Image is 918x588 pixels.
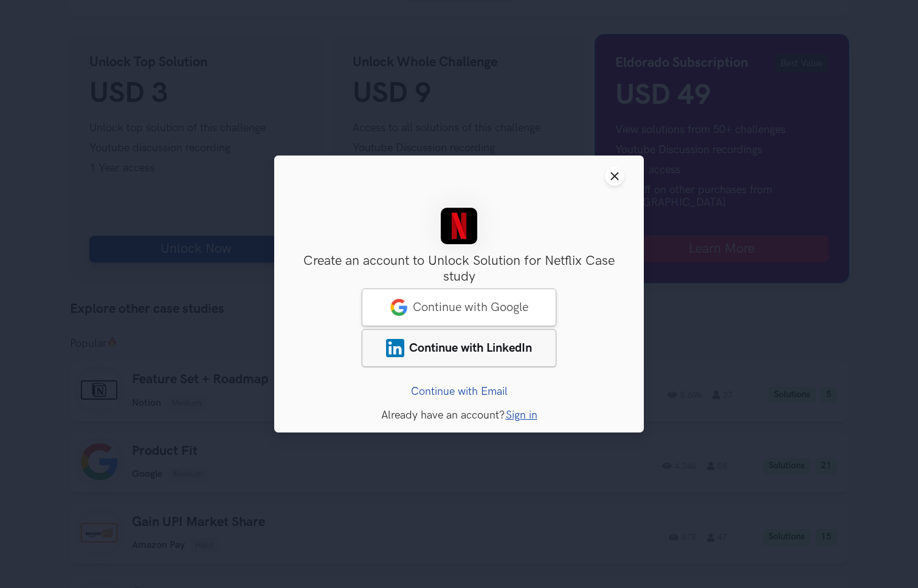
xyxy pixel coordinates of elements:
span: Continue with LinkedIn [409,341,532,355]
span: Already have an account? [381,409,505,422]
a: Sign in [506,409,537,422]
img: LinkedIn [386,339,404,357]
span: Continue with Google [413,300,528,315]
a: LinkedInContinue with LinkedIn [362,329,556,367]
a: Continue with Email [411,385,508,398]
a: googleContinue with Google [362,289,556,326]
h3: Create an account to Unlock Solution for Netflix Case study [294,253,624,285]
img: google [390,298,408,316]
